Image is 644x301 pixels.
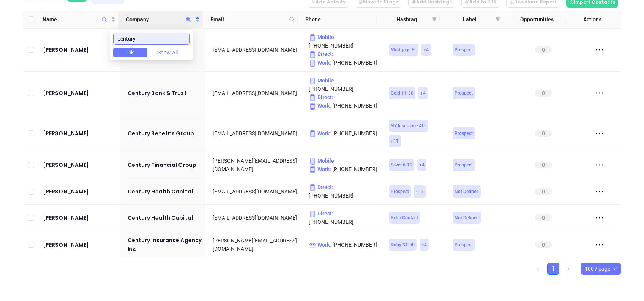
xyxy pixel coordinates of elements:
span: Show All [158,48,178,57]
span: 0 [535,241,552,248]
a: Century Benefits Group [128,129,202,138]
a: Century Insurance Agency Inc [128,236,202,254]
li: 1 [547,263,559,275]
span: Direct : [309,211,333,217]
span: right [566,267,571,271]
a: 1 [548,263,559,274]
span: NY Insurance ALL [391,122,426,130]
input: Search [113,33,190,45]
span: Direct : [309,184,333,190]
span: Work : [309,166,331,172]
th: Company [118,11,203,29]
div: [EMAIL_ADDRESS][DOMAIN_NAME] [213,129,298,138]
span: Not Defined [455,214,479,222]
p: [PHONE_NUMBER] [309,165,378,173]
span: + 4 [420,89,426,97]
span: Gold 11-30 [391,89,414,97]
th: Actions [566,11,614,29]
a: [PERSON_NAME] [43,129,117,138]
p: [PHONE_NUMBER] [309,76,378,93]
p: [PHONE_NUMBER] [309,101,378,110]
span: 0 [535,46,552,53]
p: [PHONE_NUMBER] [309,129,378,138]
span: Silver 6-10 [391,161,412,169]
p: [PHONE_NUMBER] [309,241,378,249]
span: Email [210,15,286,24]
span: left [536,267,540,271]
a: [PERSON_NAME] [43,160,117,170]
span: Direct : [309,51,333,57]
button: Show All [150,48,185,57]
div: [EMAIL_ADDRESS][DOMAIN_NAME] [213,46,298,54]
span: + 4 [423,46,429,54]
a: Century Bank & Trust [128,89,202,98]
li: Previous Page [532,263,544,275]
a: Century Health Capital [128,187,202,196]
span: + 4 [419,161,425,169]
span: 0 [535,214,552,221]
p: [PHONE_NUMBER] [309,209,378,226]
span: + 11 [391,137,399,145]
span: Mobile : [309,78,336,84]
a: [PERSON_NAME] [43,213,117,222]
span: 0 [535,90,552,97]
span: Name [43,15,109,24]
span: filter [431,14,438,25]
span: Prospect [455,241,473,249]
a: Century Financial Group [128,160,202,170]
th: Phone [298,11,377,29]
p: [PHONE_NUMBER] [309,59,378,67]
a: Century Health Capital [128,213,202,222]
span: Prospect [455,89,473,97]
div: [PERSON_NAME][EMAIL_ADDRESS][DOMAIN_NAME] [213,236,298,253]
span: Prospect [455,46,473,54]
span: 0 [535,130,552,137]
span: Mortgage FL [391,46,417,54]
span: 0 [535,162,552,168]
a: [PERSON_NAME] [43,45,117,54]
span: Direct : [309,94,333,100]
span: Work : [309,103,331,109]
div: [EMAIL_ADDRESS][DOMAIN_NAME] [213,89,298,97]
span: Prospect [455,129,473,138]
span: Prospect [391,187,409,196]
span: Extra Contact [391,214,418,222]
div: [EMAIL_ADDRESS][DOMAIN_NAME] [213,214,298,222]
span: Ok [127,48,134,57]
span: Mobile : [309,158,336,164]
span: Hashtag [384,15,429,24]
span: filter [496,17,500,22]
span: + 4 [421,241,427,249]
p: [PHONE_NUMBER] [309,183,378,200]
span: Mobile : [309,34,336,40]
a: [PERSON_NAME] [43,89,117,98]
th: Opportunities [503,11,566,29]
div: [EMAIL_ADDRESS][DOMAIN_NAME] [213,187,298,196]
span: Company [126,15,194,24]
button: Ok [113,48,147,57]
span: filter [494,14,502,25]
span: 100 / page [585,263,617,274]
p: [PHONE_NUMBER] [309,33,378,50]
a: [PERSON_NAME] [43,240,117,249]
span: 0 [535,188,552,195]
button: right [562,263,575,275]
span: Not Defined [455,187,479,196]
span: Label [447,15,492,24]
span: + 17 [416,187,424,196]
span: Work : [309,242,331,248]
div: Page Size [581,263,621,275]
a: [PERSON_NAME] [43,187,117,196]
span: Ruby 31-50 [391,241,415,249]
